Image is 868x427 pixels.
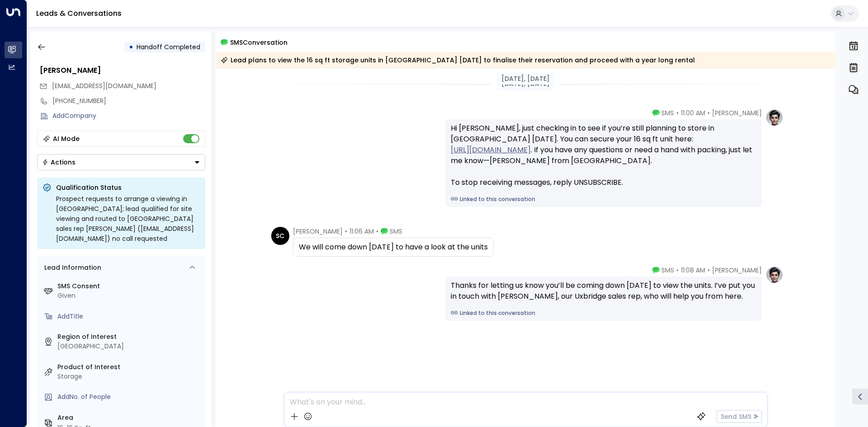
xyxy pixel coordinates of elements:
[349,227,374,236] span: 11:06 AM
[57,372,202,381] div: Storage
[271,227,289,245] div: SC
[53,134,80,143] div: AI Mode
[57,282,202,291] label: SMS Consent
[36,8,122,19] a: Leads & Conversations
[497,73,554,84] div: [DATE], [DATE]
[676,108,679,117] span: •
[345,227,347,236] span: •
[676,266,679,275] span: •
[221,56,695,65] div: Lead plans to view the 16 sq ft storage units in [GEOGRAPHIC_DATA] [DATE] to finalise their reser...
[57,362,202,372] label: Product of Interest
[765,108,783,127] img: profile-logo.png
[661,266,674,275] span: SMS
[57,291,202,300] div: Given
[52,111,205,121] div: AddCompany
[293,227,343,236] span: [PERSON_NAME]
[681,108,705,117] span: 11:00 AM
[41,263,101,272] div: Lead Information
[712,108,762,117] span: [PERSON_NAME]
[390,227,402,236] span: SMS
[52,81,156,91] span: shanchaudri@gmail.com
[451,145,531,155] a: [URL][DOMAIN_NAME]
[52,81,156,90] span: [EMAIL_ADDRESS][DOMAIN_NAME]
[708,266,710,275] span: •
[56,194,200,244] div: Prospect requests to arrange a viewing in [GEOGRAPHIC_DATA]; lead qualified for site viewing and ...
[37,154,205,170] button: Actions
[299,242,488,253] div: We will come down [DATE] to have a look at the units
[376,227,378,236] span: •
[57,413,202,422] label: Area
[57,312,202,321] div: AddTitle
[137,42,200,52] span: Handoff Completed
[451,280,756,302] div: Thanks for letting us know you’ll be coming down [DATE] to view the units. I’ve put you in touch ...
[37,154,205,170] div: Button group with a nested menu
[765,266,783,284] img: profile-logo.png
[52,96,205,106] div: [PHONE_NUMBER]
[451,309,756,317] a: Linked to this conversation
[712,266,762,275] span: [PERSON_NAME]
[42,158,75,166] div: Actions
[57,342,202,351] div: [GEOGRAPHIC_DATA]
[56,183,200,192] p: Qualification Status
[129,39,133,55] div: •
[681,266,705,275] span: 11:08 AM
[451,195,756,203] a: Linked to this conversation
[708,108,710,117] span: •
[57,392,202,402] div: AddNo. of People
[40,65,205,76] div: [PERSON_NAME]
[57,332,202,342] label: Region of Interest
[451,123,756,188] div: Hi [PERSON_NAME], just checking in to see if you’re still planning to store in [GEOGRAPHIC_DATA] ...
[661,108,674,117] span: SMS
[230,37,288,47] span: SMS Conversation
